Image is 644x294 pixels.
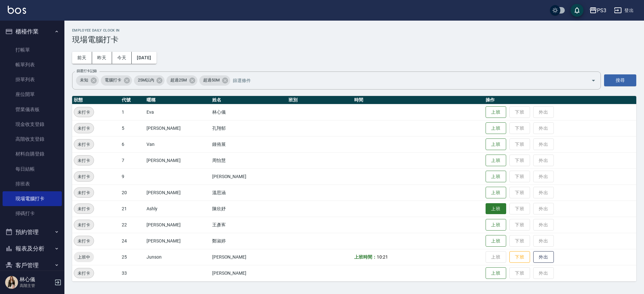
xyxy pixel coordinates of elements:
[8,6,26,14] img: Logo
[145,96,211,104] th: 暱稱
[211,249,287,265] td: [PERSON_NAME]
[588,75,599,86] button: Open
[74,205,94,212] span: 未打卡
[74,157,94,164] span: 未打卡
[74,222,94,228] span: 未打卡
[120,104,145,120] td: 1
[72,28,636,33] h2: Employee Daily Clock In
[3,240,62,257] button: 報表及分析
[3,87,62,102] a: 座位開單
[120,233,145,249] td: 24
[112,52,132,64] button: 今天
[377,254,388,260] span: 10:21
[571,4,583,17] button: save
[145,185,211,201] td: [PERSON_NAME]
[211,104,287,120] td: 林心儀
[597,6,606,14] div: PS3
[120,265,145,281] td: 33
[611,5,636,16] button: 登出
[486,267,506,279] button: 上班
[211,152,287,168] td: 周怡慧
[486,122,506,134] button: 上班
[353,96,484,104] th: 時間
[199,75,230,86] div: 超過50M
[211,120,287,136] td: 孔翔郁
[74,238,94,244] span: 未打卡
[231,75,580,86] input: 篩選條件
[3,206,62,221] a: 掃碼打卡
[101,77,125,83] span: 電腦打卡
[120,136,145,152] td: 6
[199,77,223,83] span: 超過50M
[92,52,112,64] button: 昨天
[3,176,62,191] a: 排班表
[72,35,636,44] h3: 現場電腦打卡
[145,249,211,265] td: Junson
[166,75,197,86] div: 超過25M
[120,249,145,265] td: 25
[486,203,506,214] button: 上班
[211,265,287,281] td: [PERSON_NAME]
[3,72,62,87] a: 掛單列表
[166,77,191,83] span: 超過25M
[533,251,554,263] button: 外出
[3,191,62,206] a: 現場電腦打卡
[145,120,211,136] td: [PERSON_NAME]
[74,270,94,277] span: 未打卡
[74,141,94,148] span: 未打卡
[76,75,99,86] div: 未知
[20,276,52,283] h5: 林心儀
[101,75,132,86] div: 電腦打卡
[3,43,62,57] a: 打帳單
[120,152,145,168] td: 7
[132,52,156,64] button: [DATE]
[211,96,287,104] th: 姓名
[3,147,62,161] a: 材料自購登錄
[486,219,506,231] button: 上班
[145,152,211,168] td: [PERSON_NAME]
[211,136,287,152] td: 鍾侑展
[120,96,145,104] th: 代號
[486,138,506,150] button: 上班
[77,69,97,73] label: 篩選打卡記錄
[74,254,94,261] span: 上班中
[484,96,636,104] th: 操作
[120,217,145,233] td: 22
[120,201,145,217] td: 21
[486,235,506,247] button: 上班
[587,4,609,17] button: PS3
[211,217,287,233] td: 王彥寯
[5,276,18,289] img: Person
[211,185,287,201] td: 溫思涵
[3,132,62,147] a: 高階收支登錄
[3,23,62,40] button: 櫃檯作業
[287,96,353,104] th: 班別
[74,125,94,132] span: 未打卡
[3,117,62,132] a: 現金收支登錄
[211,201,287,217] td: 陳欣妤
[134,75,165,86] div: 25M以內
[3,102,62,117] a: 營業儀表板
[145,217,211,233] td: [PERSON_NAME]
[145,201,211,217] td: Ashly
[72,96,120,104] th: 狀態
[509,251,530,263] button: 下班
[120,120,145,136] td: 5
[211,233,287,249] td: 鄭淑婷
[74,189,94,196] span: 未打卡
[486,106,506,118] button: 上班
[486,155,506,166] button: 上班
[20,283,52,289] p: 高階主管
[74,173,94,180] span: 未打卡
[3,257,62,274] button: 客戶管理
[145,136,211,152] td: Van
[3,224,62,241] button: 預約管理
[120,168,145,185] td: 9
[354,254,377,260] b: 上班時間：
[76,77,92,83] span: 未知
[211,168,287,185] td: [PERSON_NAME]
[145,104,211,120] td: Eva
[74,109,94,116] span: 未打卡
[120,185,145,201] td: 20
[145,233,211,249] td: [PERSON_NAME]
